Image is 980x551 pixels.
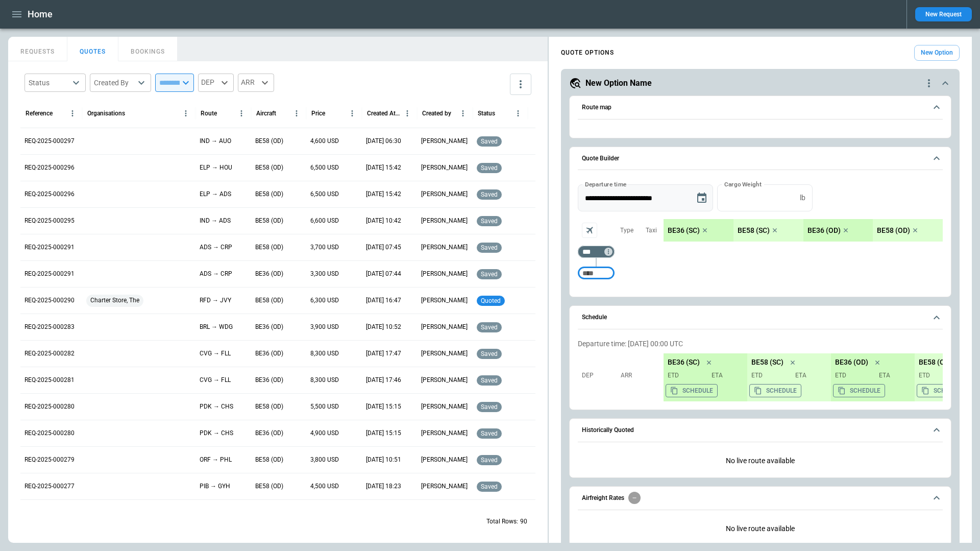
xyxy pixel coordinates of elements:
p: BE36 (OD) [255,349,283,358]
p: 09/22/2025 10:42 [366,217,401,225]
p: 09/17/2025 10:52 [366,323,401,331]
p: 4,900 USD [310,429,339,438]
div: Aircraft [256,110,276,117]
button: Historically Quoted [578,419,943,442]
p: ETD [919,371,954,380]
p: 3,900 USD [310,323,339,331]
p: CVG → FLL [200,349,231,358]
div: Created by [422,110,451,117]
span: saved [479,457,500,464]
h6: Route map [582,104,611,111]
p: BE36 (OD) [255,323,283,331]
span: saved [479,430,500,437]
p: REQ-2025-000282 [24,349,75,358]
p: BE58 (OD) [919,358,952,367]
p: ELP → ADS [200,190,231,199]
div: Reference [26,110,53,117]
button: Created by column menu [456,106,470,121]
div: scrollable content [664,219,943,242]
div: Too short [578,267,615,279]
p: [PERSON_NAME] [421,296,468,305]
div: quote-option-actions [923,77,935,89]
div: Price [311,110,325,117]
h6: Schedule [582,314,607,321]
button: Airfreight Rates [578,487,943,510]
p: BE58 (OD) [255,137,283,146]
div: Route [201,110,217,117]
p: BE58 (OD) [255,243,283,252]
p: BE58 (SC) [751,358,783,367]
button: Choose date, selected date is Sep 23, 2025 [692,188,712,208]
p: 09/17/2025 16:47 [366,296,401,305]
button: Created At (UTC-05:00) column menu [400,106,414,121]
p: REQ-2025-000291 [24,243,75,252]
div: Airfreight Rates [578,516,943,541]
div: Created By [94,78,135,88]
p: BE58 (OD) [255,163,283,172]
p: [PERSON_NAME] [421,163,468,172]
span: quoted [479,297,503,304]
p: [PERSON_NAME] [421,137,468,146]
p: Arr [621,371,656,380]
p: BE36 (OD) [835,358,868,367]
div: Too short [578,246,615,258]
p: ETA [791,371,827,380]
button: Copy the aircraft schedule to your clipboard [749,384,801,397]
button: Status column menu [511,106,525,121]
p: BRL → WDG [200,323,233,331]
p: 8,300 USD [310,376,339,385]
p: REQ-2025-000281 [24,376,75,385]
p: 09/16/2025 15:15 [366,429,401,438]
p: ETD [835,371,871,380]
button: BOOKINGS [118,37,178,61]
button: Quote Builder [578,147,943,171]
button: Copy the aircraft schedule to your clipboard [917,384,969,397]
p: 6,500 USD [310,163,339,172]
p: ORF → PHL [200,456,232,464]
p: Type [620,226,633,235]
p: REQ-2025-000295 [24,217,75,225]
p: REQ-2025-000279 [24,456,75,464]
p: ETD [668,371,703,380]
p: 09/22/2025 07:44 [366,270,401,278]
div: DEP [198,74,234,92]
span: saved [479,483,500,490]
p: BE36 (OD) [255,376,283,385]
p: No live route available [578,448,943,473]
div: Organisations [87,110,125,117]
p: ETD [751,371,787,380]
p: BE58 (OD) [255,217,283,225]
p: [PERSON_NAME] [421,217,468,225]
p: ETA [707,371,743,380]
p: 90 [520,517,527,526]
p: [PERSON_NAME] [421,349,468,358]
p: BE58 (OD) [877,226,910,235]
p: PIB → GYH [200,482,230,491]
p: 09/22/2025 15:42 [366,190,401,199]
button: New Option [914,45,960,61]
p: 3,700 USD [310,243,339,252]
p: REQ-2025-000290 [24,296,75,305]
button: Route column menu [234,106,249,121]
p: REQ-2025-000283 [24,323,75,331]
p: 4,500 USD [310,482,339,491]
p: [PERSON_NAME] [421,376,468,385]
p: 6,500 USD [310,190,339,199]
h1: Home [28,8,53,20]
p: BE58 (OD) [255,482,283,491]
p: Departure time: [DATE] 00:00 UTC [578,340,943,348]
p: REQ-2025-000296 [24,163,75,172]
button: Price column menu [345,106,359,121]
p: 09/22/2025 07:45 [366,243,401,252]
p: Total Rows: [486,517,518,526]
p: Dep [582,371,618,380]
div: Schedule [578,336,943,405]
p: PDK → CHS [200,402,233,411]
span: saved [479,324,500,331]
p: RFD → JVY [200,296,231,305]
button: more [510,74,531,95]
p: 6,600 USD [310,217,339,225]
span: saved [479,164,500,172]
p: BE36 (OD) [807,226,841,235]
button: Aircraft column menu [289,106,304,121]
